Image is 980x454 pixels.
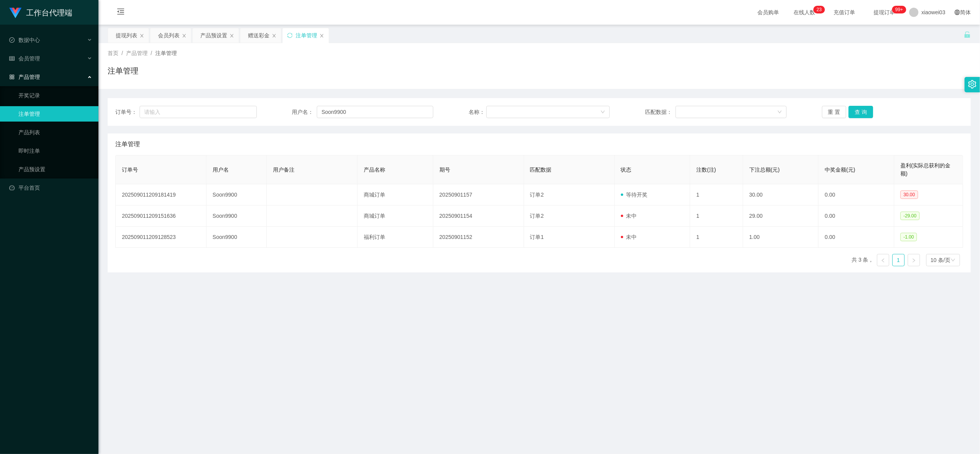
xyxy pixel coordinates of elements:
[292,108,317,116] span: 用户名：
[358,205,433,227] td: 商城订单
[955,10,960,15] i: 图标: global
[530,192,544,198] span: 订单2
[819,6,822,13] p: 3
[151,50,152,56] span: /
[116,28,137,43] div: 提现列表
[690,227,743,248] td: 1
[530,213,544,219] span: 订单2
[18,125,92,140] a: 产品列表
[140,33,144,38] i: 图标: close
[892,254,905,266] li: 1
[158,28,180,43] div: 会员列表
[743,227,819,248] td: 1.00
[881,258,885,263] i: 图标: left
[358,227,433,248] td: 福利订单
[621,213,637,219] span: 未中
[9,74,40,80] span: 产品管理
[825,167,855,173] span: 中奖金额(元)
[116,227,206,248] td: 202509011209128523
[126,50,148,56] span: 产品管理
[9,8,22,18] img: logo.9652507e.png
[18,143,92,159] a: 即时注单
[690,205,743,227] td: 1
[206,227,267,248] td: Soon9900
[621,234,637,240] span: 未中
[900,190,918,199] span: 30.00
[296,28,317,43] div: 注单管理
[9,56,15,61] i: 图标: table
[18,88,92,103] a: 开奖记录
[743,205,819,227] td: 29.00
[108,0,134,25] i: 图标: menu-fold
[877,254,889,266] li: 上一页
[9,9,72,15] a: 工作台代理端
[272,33,276,38] i: 图标: close
[530,167,552,173] span: 匹配数据
[116,205,206,227] td: 202509011209151636
[9,37,15,43] i: 图标: check-circle-o
[530,234,544,240] span: 订单1
[819,205,894,227] td: 0.00
[18,106,92,122] a: 注单管理
[9,37,40,43] span: 数据中心
[900,162,951,177] span: 盈利(实际总获利的金额)
[743,184,819,205] td: 30.00
[900,212,920,220] span: -29.00
[433,184,524,205] td: 20250901157
[140,106,257,118] input: 请输入
[690,184,743,205] td: 1
[182,33,186,38] i: 图标: close
[433,205,524,227] td: 20250901154
[790,10,819,15] span: 在线人数
[892,6,906,13] sup: 1047
[287,33,293,38] i: 图标: sync
[248,28,270,43] div: 赠送彩金
[26,0,72,25] h1: 工作台代理端
[273,167,294,173] span: 用户备注
[9,55,40,62] span: 会员管理
[358,184,433,205] td: 商城订单
[849,106,873,118] button: 查 询
[621,192,648,198] span: 等待开奖
[206,184,267,205] td: Soon9900
[433,227,524,248] td: 20250901152
[200,28,227,43] div: 产品预设置
[870,10,899,15] span: 提现订单
[18,162,92,177] a: 产品预设置
[9,180,92,195] a: 图标: dashboard平台首页
[822,106,847,118] button: 重 置
[155,50,177,56] span: 注单管理
[115,140,140,149] span: 注单管理
[317,106,433,118] input: 请输入
[122,167,138,173] span: 订单号
[817,6,819,13] p: 2
[777,110,782,115] i: 图标: down
[912,258,916,263] i: 图标: right
[645,108,676,116] span: 匹配数据：
[819,184,894,205] td: 0.00
[968,80,977,88] i: 图标: setting
[621,167,632,173] span: 状态
[364,167,385,173] span: 产品名称
[108,65,138,77] h1: 注单管理
[951,258,955,263] i: 图标: down
[696,167,716,173] span: 注数(注)
[213,167,229,173] span: 用户名
[319,33,324,38] i: 图标: close
[206,205,267,227] td: Soon9900
[900,233,917,241] span: -1.00
[230,33,234,38] i: 图标: close
[830,10,859,15] span: 充值订单
[908,254,920,266] li: 下一页
[469,108,486,116] span: 名称：
[814,6,825,13] sup: 23
[121,50,123,56] span: /
[819,227,894,248] td: 0.00
[9,74,15,80] i: 图标: appstore-o
[931,254,950,266] div: 10 条/页
[439,167,450,173] span: 期号
[964,31,971,38] i: 图标: unlock
[893,254,904,266] a: 1
[601,110,605,115] i: 图标: down
[115,108,140,116] span: 订单号：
